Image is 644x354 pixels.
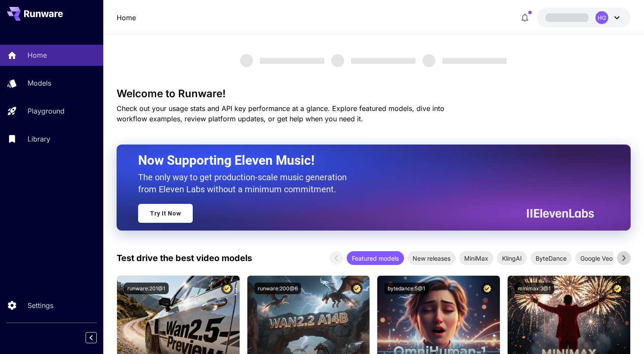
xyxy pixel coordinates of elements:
button: HG [537,8,631,28]
button: Certified Model – Vetted for best performance and includes a commercial license. [612,283,623,294]
div: New releases [407,251,456,265]
button: Certified Model – Vetted for best performance and includes a commercial license. [221,283,233,294]
div: Google Veo [575,251,618,265]
button: minimax:3@1 [515,283,554,294]
div: HG [595,11,608,24]
p: Library [28,134,50,144]
div: Featured models [347,251,404,265]
p: Home [28,50,47,60]
button: Certified Model – Vetted for best performance and includes a commercial license. [351,283,363,294]
nav: breadcrumb [117,12,136,23]
span: Featured models [347,254,404,263]
button: runware:201@1 [124,283,169,294]
div: KlingAI [497,251,527,265]
div: ByteDance [530,251,572,265]
span: ByteDance [530,254,572,263]
p: Playground [28,106,65,116]
div: MiniMax [459,251,493,265]
h3: Welcome to Runware! [117,88,630,100]
button: Collapse sidebar [86,332,97,343]
p: Settings [28,300,53,311]
p: The only way to get production-scale music generation from Eleven Labs without a minimum commitment. [138,171,353,195]
span: KlingAI [497,254,527,263]
div: Collapse sidebar [92,330,103,345]
button: runware:200@6 [254,283,301,294]
span: Check out your usage stats and API key performance at a glance. Explore featured models, dive int... [117,104,444,123]
span: Google Veo [575,254,618,263]
span: New releases [407,254,456,263]
button: bytedance:5@1 [384,283,428,294]
p: Models [28,78,51,88]
a: Try It Now [138,204,193,223]
h2: Now Supporting Eleven Music! [138,152,587,169]
a: Home [117,12,136,23]
span: MiniMax [459,254,493,263]
button: Certified Model – Vetted for best performance and includes a commercial license. [481,283,493,294]
p: Test drive the best video models [117,252,252,265]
